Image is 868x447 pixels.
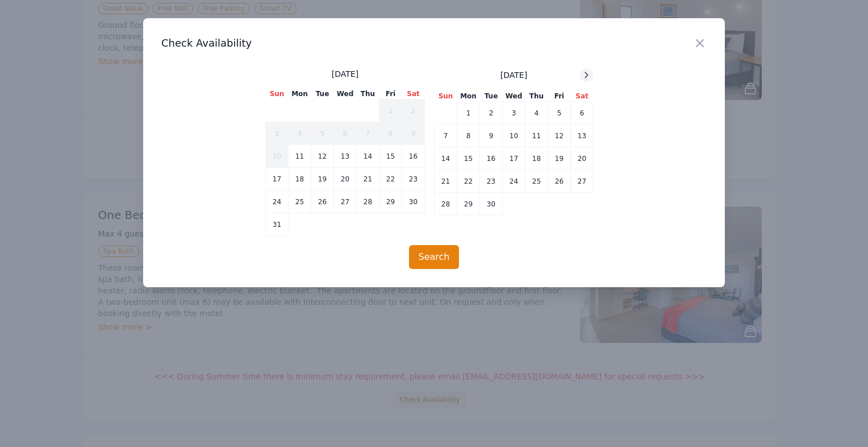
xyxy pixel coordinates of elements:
[266,168,289,191] td: 17
[503,125,525,147] td: 10
[357,145,379,168] td: 14
[503,170,525,193] td: 24
[266,191,289,213] td: 24
[334,122,357,145] td: 6
[379,145,402,168] td: 15
[266,89,289,100] th: Sun
[571,147,594,170] td: 20
[266,213,289,236] td: 31
[266,122,289,145] td: 3
[457,147,480,170] td: 15
[402,122,425,145] td: 9
[402,100,425,122] td: 2
[334,168,357,191] td: 20
[266,145,289,168] td: 10
[379,122,402,145] td: 8
[480,193,503,216] td: 30
[548,125,571,147] td: 12
[379,191,402,213] td: 29
[500,69,527,81] span: [DATE]
[571,102,594,125] td: 6
[480,125,503,147] td: 9
[402,191,425,213] td: 30
[357,122,379,145] td: 7
[548,170,571,193] td: 26
[548,102,571,125] td: 5
[525,102,548,125] td: 4
[402,145,425,168] td: 16
[311,168,334,191] td: 19
[571,125,594,147] td: 13
[379,168,402,191] td: 22
[311,89,334,100] th: Tue
[379,100,402,122] td: 1
[480,91,503,102] th: Tue
[525,170,548,193] td: 25
[379,89,402,100] th: Fri
[435,193,457,216] td: 28
[457,125,480,147] td: 8
[503,147,525,170] td: 17
[457,91,480,102] th: Mon
[503,91,525,102] th: Wed
[548,147,571,170] td: 19
[525,147,548,170] td: 18
[402,168,425,191] td: 23
[435,125,457,147] td: 7
[435,91,457,102] th: Sun
[480,102,503,125] td: 2
[334,89,357,100] th: Wed
[435,147,457,170] td: 14
[289,145,311,168] td: 11
[402,89,425,100] th: Sat
[357,191,379,213] td: 28
[571,91,594,102] th: Sat
[525,125,548,147] td: 11
[289,122,311,145] td: 4
[525,91,548,102] th: Thu
[289,89,311,100] th: Mon
[435,170,457,193] td: 21
[289,168,311,191] td: 18
[161,36,707,50] h3: Check Availability
[480,147,503,170] td: 16
[289,191,311,213] td: 25
[548,91,571,102] th: Fri
[334,191,357,213] td: 27
[457,102,480,125] td: 1
[311,191,334,213] td: 26
[332,68,358,80] span: [DATE]
[457,193,480,216] td: 29
[311,145,334,168] td: 12
[311,122,334,145] td: 5
[480,170,503,193] td: 23
[571,170,594,193] td: 27
[503,102,525,125] td: 3
[357,89,379,100] th: Thu
[457,170,480,193] td: 22
[357,168,379,191] td: 21
[409,245,460,269] button: Search
[334,145,357,168] td: 13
